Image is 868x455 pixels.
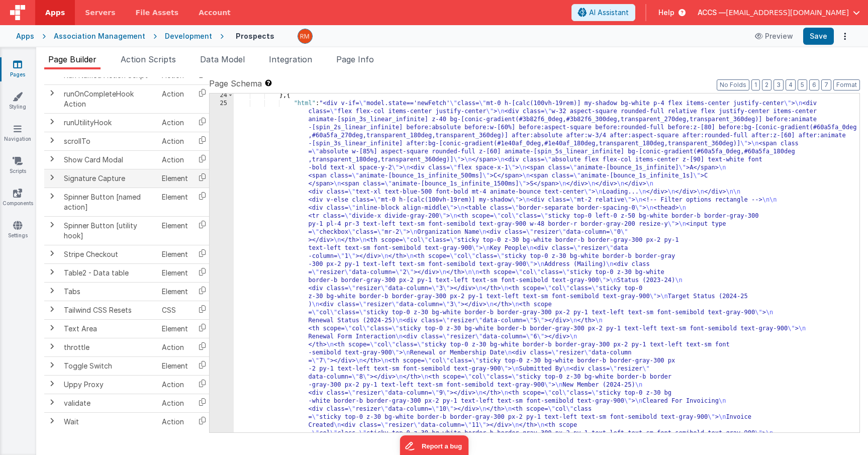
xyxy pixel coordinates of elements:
button: Options [838,29,852,43]
td: Action [158,394,192,412]
td: scrollTo [60,132,158,150]
td: Signature Capture [60,169,158,188]
td: Stripe Checkout [60,245,158,263]
td: Element [158,245,192,263]
td: Table2 - Data table [60,263,158,282]
span: Page Builder [48,54,97,64]
td: Action [158,338,192,356]
td: Uppy Proxy [60,375,158,394]
img: 1e10b08f9103151d1000344c2f9be56b [298,29,312,43]
button: No Folds [717,79,749,90]
button: 5 [798,79,807,90]
button: Preview [749,28,799,44]
td: validate [60,394,158,412]
button: 3 [774,79,784,90]
td: Wait [60,412,158,431]
span: [EMAIL_ADDRESS][DOMAIN_NAME] [726,8,849,18]
span: Page Schema [209,77,262,89]
span: Page Info [336,54,374,64]
button: 1 [751,79,760,90]
td: Spinner Button [named action] [60,188,158,216]
td: runOnCompleteHook Action [60,84,158,113]
td: Element [158,282,192,301]
span: Integration [269,54,312,64]
span: File Assets [136,8,179,18]
span: AI Assistant [589,8,629,18]
td: CSS [158,301,192,319]
td: Spinner Button [utility hook] [60,216,158,245]
button: AI Assistant [571,4,635,21]
span: Help [658,8,674,18]
td: Action [158,150,192,169]
div: Apps [16,31,34,41]
button: 6 [809,79,819,90]
button: ACCS — [EMAIL_ADDRESS][DOMAIN_NAME] [698,8,860,18]
td: Element [158,319,192,338]
div: 24 [210,92,234,100]
td: Action [158,113,192,132]
button: 4 [786,79,796,90]
td: Text Area [60,319,158,338]
span: Apps [45,8,65,18]
td: Element [158,169,192,188]
td: Action [158,132,192,150]
td: runUtilityHook [60,113,158,132]
span: Data Model [200,54,245,64]
td: Element [158,356,192,375]
td: Action [158,84,192,113]
span: Action Scripts [121,54,176,64]
td: Action [158,375,192,394]
button: Format [833,79,860,90]
h4: Prospects [236,32,274,40]
td: Element [158,216,192,245]
div: Association Management [54,31,145,41]
button: 7 [821,79,831,90]
span: Servers [85,8,115,18]
button: 2 [762,79,771,90]
div: Development [165,31,212,41]
td: throttle [60,338,158,356]
span: ACCS — [698,8,726,18]
button: Save [803,28,834,45]
td: Action [158,412,192,431]
td: Tailwind CSS Resets [60,301,158,319]
td: Tabs [60,282,158,301]
td: Element [158,188,192,216]
td: Element [158,263,192,282]
td: Show Card Modal [60,150,158,169]
td: Toggle Switch [60,356,158,375]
